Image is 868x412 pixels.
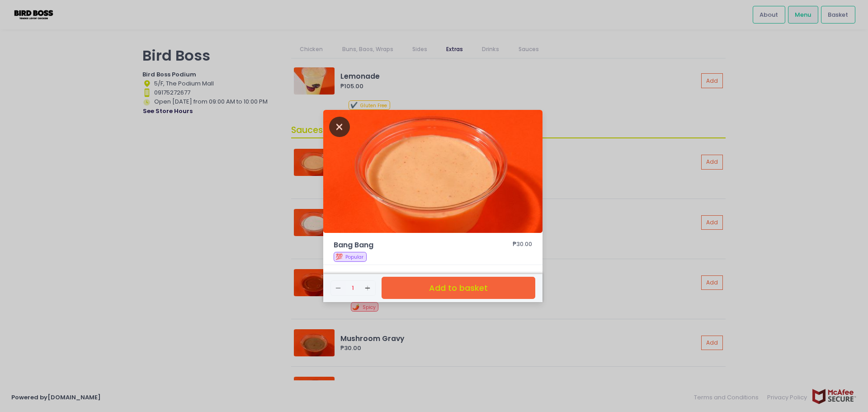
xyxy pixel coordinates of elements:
div: ₱30.00 [513,240,532,251]
button: Add to basket [382,277,535,299]
span: Popular [345,254,363,260]
span: 💯 [335,252,343,261]
button: Close [329,122,350,131]
span: Bang Bang [334,240,483,251]
img: Bang Bang [323,110,542,233]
